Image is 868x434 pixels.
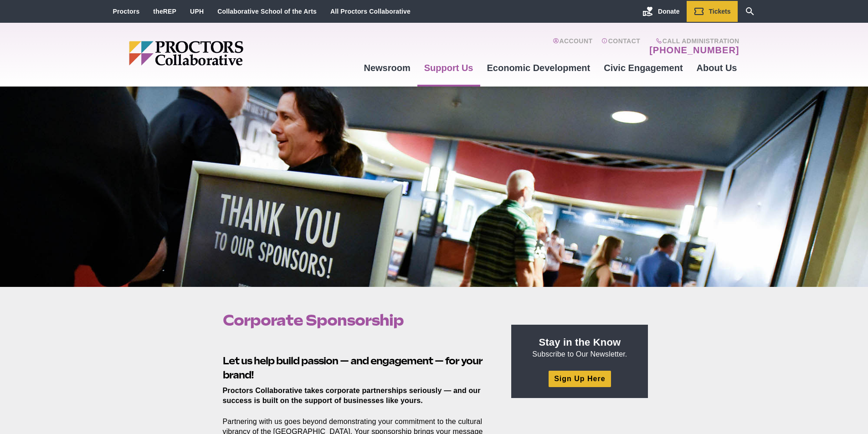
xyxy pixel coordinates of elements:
a: Donate [636,1,686,22]
a: Collaborative School of the Arts [217,8,317,15]
a: Sign Up Here [549,371,611,387]
a: Contact [601,37,640,56]
span: Call Administration [647,37,739,45]
strong: Stay in the Know [539,337,621,348]
a: Economic Development [480,56,597,80]
a: theREP [153,8,176,15]
h1: Corporate Sponsorship [223,311,491,329]
span: Tickets [709,8,731,15]
a: Proctors [113,8,140,15]
p: Subscribe to Our Newsletter. [522,336,637,359]
strong: Proctors Collaborative takes corporate partnerships seriously — and our success is built on the s... [223,387,481,404]
a: UPH [190,8,204,15]
a: Tickets [687,1,738,22]
a: Search [738,1,762,22]
a: Civic Engagement [597,56,689,80]
a: Newsroom [357,56,417,80]
span: Donate [658,8,679,15]
a: [PHONE_NUMBER] [649,45,739,56]
h2: Let us help build passion — and engagement — for your brand! [223,340,491,382]
a: Account [553,37,592,56]
a: About Us [690,56,744,80]
img: Proctors logo [129,41,313,66]
a: All Proctors Collaborative [330,8,411,15]
a: Support Us [417,56,480,80]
